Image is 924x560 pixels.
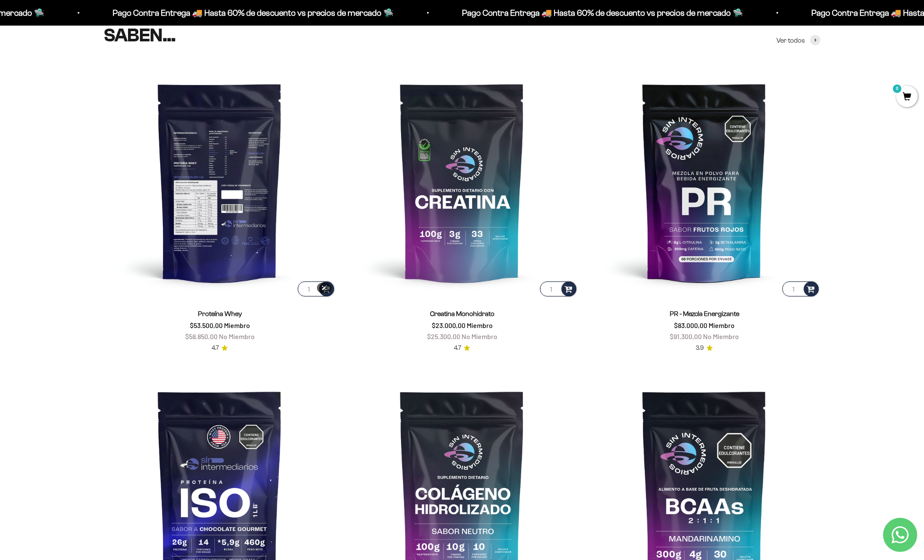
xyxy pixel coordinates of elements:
[198,310,242,317] a: Proteína Whey
[432,321,465,329] span: $23.000,00
[454,343,470,353] a: 4.74.7 de 5.0 estrellas
[674,321,707,329] span: $83.000,00
[219,332,255,340] span: No Miembro
[896,93,918,102] a: 0
[462,332,497,340] span: No Miembro
[670,332,702,340] span: $91.300,00
[212,343,228,353] a: 4.74.7 de 5.0 estrellas
[212,343,219,353] span: 4.7
[185,332,218,340] span: $58.850,00
[454,343,461,353] span: 4.7
[670,310,739,317] a: PR - Mezcla Energizante
[427,332,460,340] span: $25.300,00
[224,321,250,329] span: Miembro
[104,66,336,298] img: Proteína Whey
[104,4,337,46] split-lines: LOS FAVORITOS DE LOS QUE SABEN...
[776,35,820,46] a: Ver todos
[892,84,902,94] mark: 0
[696,343,704,353] span: 3.9
[456,6,738,20] p: Pago Contra Entrega 🚚 Hasta 60% de descuento vs precios de mercado 🛸
[107,6,388,20] p: Pago Contra Entrega 🚚 Hasta 60% de descuento vs precios de mercado 🛸
[703,332,739,340] span: No Miembro
[709,321,735,329] span: Miembro
[190,321,223,329] span: $53.500,00
[776,35,805,46] span: Ver todos
[430,310,494,317] a: Creatina Monohidrato
[696,343,713,353] a: 3.93.9 de 5.0 estrellas
[467,321,493,329] span: Miembro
